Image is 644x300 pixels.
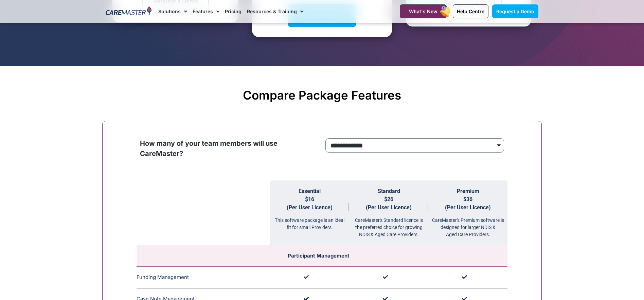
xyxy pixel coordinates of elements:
[270,212,349,231] div: This software package is an ideal fit for small Providers.
[287,196,333,211] span: $16 (Per User Licence)
[496,8,534,14] span: Request a Demo
[400,4,447,18] a: What's New
[492,4,538,18] a: Request a Demo
[457,8,484,14] span: Help Centre
[428,212,507,238] div: CareMaster's Premium software is designed for larger NDIS & Aged Care Providers.
[140,138,319,159] p: How many of your team members will use CareMaster?
[106,88,538,102] h2: Compare Package Features
[288,252,350,259] span: Participant Management
[428,180,507,245] th: Premium
[445,196,491,211] span: $36 (Per User Licence)
[106,6,151,17] img: CareMaster Logo
[349,212,428,238] div: CareMaster's Standard licence is the preferred choice for growing NDIS & Aged Care Providers.
[270,180,349,245] th: Essential
[349,180,428,245] th: Standard
[409,8,437,14] span: What's New
[366,196,412,211] span: $26 (Per User Licence)
[453,4,488,18] a: Help Centre
[137,267,270,288] td: Funding Management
